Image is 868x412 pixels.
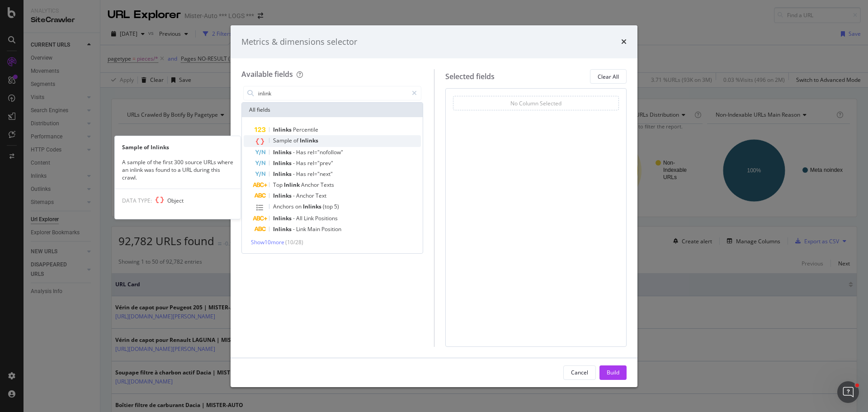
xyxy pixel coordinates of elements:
span: Link [296,225,307,233]
span: of [293,137,300,144]
span: on [295,203,303,210]
div: No Column Selected [510,99,561,107]
div: Available fields [241,69,293,79]
div: Selected fields [445,71,495,82]
span: Inlinks [273,148,293,156]
span: Has [296,148,307,156]
div: A sample of the first 300 source URLs where an inlink was found to a URL during this crawl. [115,158,241,181]
span: Main [307,225,321,233]
span: Anchor [296,192,316,199]
span: Anchor [301,181,321,189]
span: Inlink [284,181,301,189]
span: Inlinks [273,126,293,133]
div: Metrics & dimensions selector [241,36,357,48]
span: rel="next" [307,170,333,178]
div: All fields [242,103,423,117]
span: Inlinks [273,214,293,222]
span: 5) [334,203,339,210]
span: Percentile [293,126,318,133]
span: Anchors [273,203,295,210]
button: Clear All [590,69,627,84]
button: Build [599,365,627,380]
div: modal [231,25,637,387]
span: - [293,148,296,156]
span: Show 10 more [251,238,284,246]
input: Search by field name [257,86,408,100]
span: ( 10 / 28 ) [285,238,303,246]
span: Text [316,192,326,199]
span: - [293,159,296,167]
span: rel="prev" [307,159,333,167]
span: Inlinks [273,225,293,233]
span: - [293,192,296,199]
span: Inlinks [273,159,293,167]
span: Inlinks [273,192,293,199]
div: Sample of Inlinks [115,143,241,151]
span: Inlinks [273,170,293,178]
span: rel="nofollow" [307,148,343,156]
div: Clear All [598,73,619,81]
span: Link [304,214,315,222]
span: - [293,225,296,233]
div: times [621,36,627,48]
span: Positions [315,214,338,222]
span: - [293,214,296,222]
span: Has [296,170,307,178]
span: Has [296,159,307,167]
button: Cancel [563,365,596,380]
span: Sample [273,137,293,144]
span: (top [323,203,334,210]
span: - [293,170,296,178]
div: Cancel [571,369,588,376]
iframe: Intercom live chat [837,381,859,403]
span: Inlinks [300,137,318,144]
span: Texts [321,181,334,189]
span: Inlinks [303,203,323,210]
span: Position [321,225,341,233]
span: Top [273,181,284,189]
span: All [296,214,304,222]
div: Build [607,369,619,376]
